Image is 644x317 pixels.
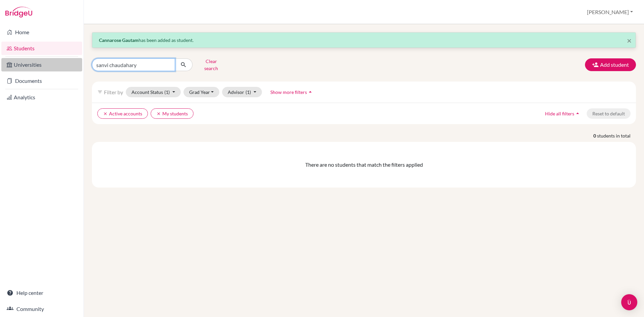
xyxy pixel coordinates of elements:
[183,87,220,97] button: Grad Year
[627,36,632,45] span: ×
[307,89,314,95] i: arrow_drop_up
[246,89,251,95] span: (1)
[585,58,636,71] button: Add student
[1,91,82,104] a: Analytics
[621,294,637,310] div: Open Intercom Messenger
[99,37,139,43] strong: Cannarose Gautam
[593,132,597,139] strong: 0
[539,108,587,119] button: Hide all filtersarrow_drop_up
[584,6,636,18] button: [PERSON_NAME]
[1,286,82,300] a: Help center
[627,37,632,45] button: Close
[193,56,230,73] button: Clear search
[103,111,108,116] i: clear
[545,111,574,116] span: Hide all filters
[265,87,319,97] button: Show more filtersarrow_drop_up
[1,302,82,316] a: Community
[587,108,631,119] button: Reset to default
[1,42,82,55] a: Students
[1,74,82,88] a: Documents
[97,89,103,95] i: filter_list
[5,7,32,17] img: Bridge-U
[222,87,262,97] button: Advisor(1)
[97,161,631,169] div: There are no students that match the filters applied
[156,111,161,116] i: clear
[597,132,636,139] span: students in total
[574,110,581,117] i: arrow_drop_up
[1,58,82,71] a: Universities
[1,25,82,39] a: Home
[270,89,307,95] span: Show more filters
[126,87,181,97] button: Account Status(1)
[164,89,170,95] span: (1)
[97,108,148,119] button: clearActive accounts
[92,58,175,71] input: Find student by name...
[104,89,123,95] span: Filter by
[99,37,629,44] p: has been added as student.
[151,108,194,119] button: clearMy students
